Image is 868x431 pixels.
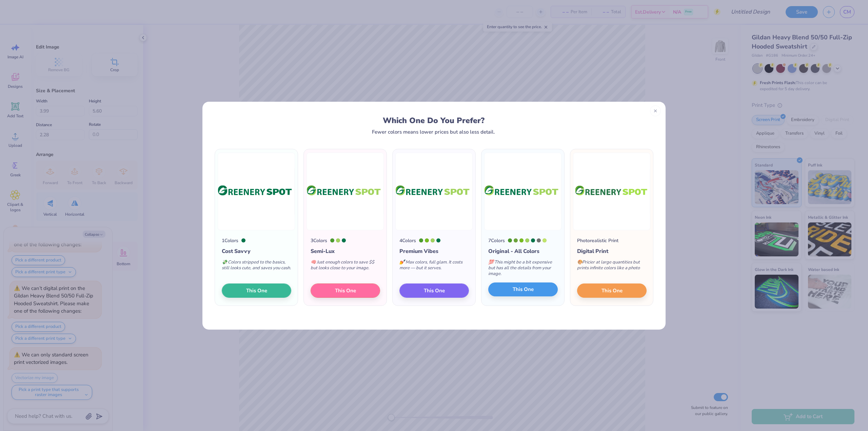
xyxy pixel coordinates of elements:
div: 367 C [336,238,340,242]
div: 3415 C [436,238,440,242]
div: 368 C [425,238,429,242]
img: 4 color option [395,153,473,230]
img: 1 color option [218,153,295,230]
div: 3415 C [531,238,535,242]
div: 4 Colors [399,237,416,244]
div: 3 Colors [311,237,327,244]
div: Original - All Colors [488,247,558,255]
span: 💅 [399,259,405,265]
div: 7737 C [514,238,518,242]
img: 3 color option [307,153,384,230]
div: Which One Do You Prefer? [221,116,647,125]
div: Pricier at large quantities but prints infinite colors like a photo [577,255,647,278]
div: 3415 C [241,238,245,242]
div: 424 C [537,238,541,242]
span: This One [246,287,267,294]
span: This One [335,287,356,294]
div: Digital Print [577,247,647,255]
img: 7 color option [484,153,561,230]
div: 362 C [419,238,423,242]
div: 1 Colors [222,237,238,244]
span: 💯 [488,259,494,265]
div: 374 C [542,238,547,242]
div: Semi-Lux [311,247,380,255]
div: Cost Savvy [222,247,291,255]
button: This One [488,282,558,297]
span: This One [601,287,623,294]
div: Premium Vibes [399,247,469,255]
div: Photorealistic Print [577,237,618,244]
img: Photorealistic preview [573,153,650,230]
span: This One [424,287,445,294]
div: 367 C [525,238,529,242]
div: Colors stripped to the basics, still looks cute, and saves you cash. [222,255,291,278]
div: 362 C [330,238,334,242]
button: This One [311,283,380,298]
span: 💸 [222,259,227,265]
div: Fewer colors means lower prices but also less detail. [372,129,495,135]
div: Max colors, full glam. It costs more — but it serves. [399,255,469,278]
button: This One [222,283,291,298]
div: 368 C [519,238,524,242]
div: Just enough colors to save $$ but looks close to your image. [311,255,380,278]
div: 7 Colors [488,237,505,244]
div: This might be a bit expensive but has all the details from your image. [488,255,558,283]
div: 3415 C [342,238,346,242]
button: This One [577,283,647,298]
span: 🧠 [311,259,316,265]
span: This One [513,286,534,293]
button: This One [399,283,469,298]
div: 362 C [508,238,512,242]
div: 367 C [431,238,435,242]
span: 🎨 [577,259,583,265]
